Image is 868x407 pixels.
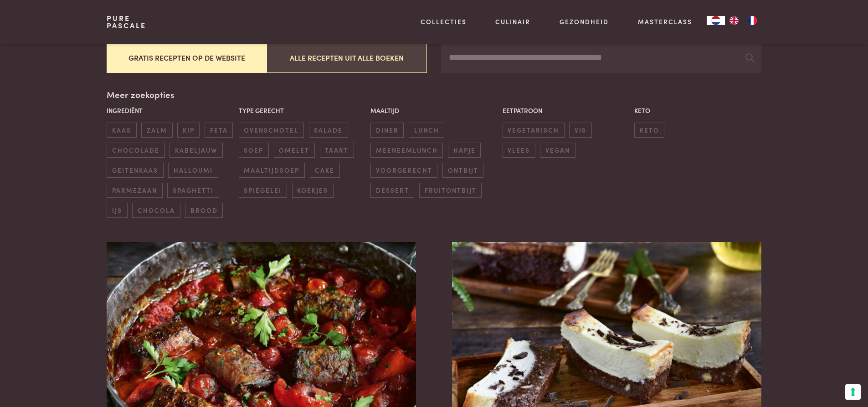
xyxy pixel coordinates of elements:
a: PurePascale [107,15,146,29]
span: ovenschotel [239,123,304,138]
a: Culinair [495,17,530,26]
span: cake [310,163,340,178]
span: parmezaan [107,183,162,198]
span: koekjes [292,183,334,198]
span: geitenkaas [107,163,163,178]
span: meeneemlunch [370,143,443,158]
a: Collecties [421,17,467,26]
span: diner [370,123,404,138]
span: keto [634,123,664,138]
span: spiegelei [239,183,287,198]
aside: Language selected: Nederlands [707,16,761,25]
span: omelet [274,143,315,158]
button: Gratis recepten op de website [107,42,267,73]
a: Masterclass [638,17,692,26]
p: Maaltijd [370,106,498,115]
span: ijs [107,203,127,218]
span: vis [569,123,591,138]
span: zalm [141,123,172,138]
span: chocolade [107,143,164,158]
span: halloumi [168,163,218,178]
button: Alle recepten uit alle boeken [267,42,426,73]
span: kip [177,123,200,138]
span: vlees [503,143,535,158]
p: Ingrediënt [107,106,234,115]
span: salade [309,123,348,138]
p: Type gerecht [239,106,366,115]
a: FR [743,16,761,25]
a: NL [707,16,725,25]
span: kabeljauw [169,143,222,158]
span: spaghetti [167,183,219,198]
span: fruitontbijt [419,183,482,198]
a: EN [725,16,743,25]
span: vegetarisch [503,123,565,138]
span: chocola [132,203,180,218]
p: Eetpatroon [503,106,630,115]
button: Uw voorkeuren voor toestemming voor trackingtechnologieën [845,384,861,400]
span: voorgerecht [370,163,437,178]
span: maaltijdsoep [239,163,305,178]
span: lunch [409,123,444,138]
span: taart [320,143,354,158]
p: Keto [634,106,761,115]
a: Gezondheid [560,17,609,26]
div: Language [707,16,725,25]
span: ontbijt [442,163,483,178]
span: vegan [540,143,575,158]
span: soep [239,143,269,158]
span: hapje [448,143,481,158]
span: dessert [370,183,414,198]
span: brood [185,203,223,218]
span: feta [205,123,233,138]
ul: Language list [725,16,761,25]
span: kaas [107,123,136,138]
